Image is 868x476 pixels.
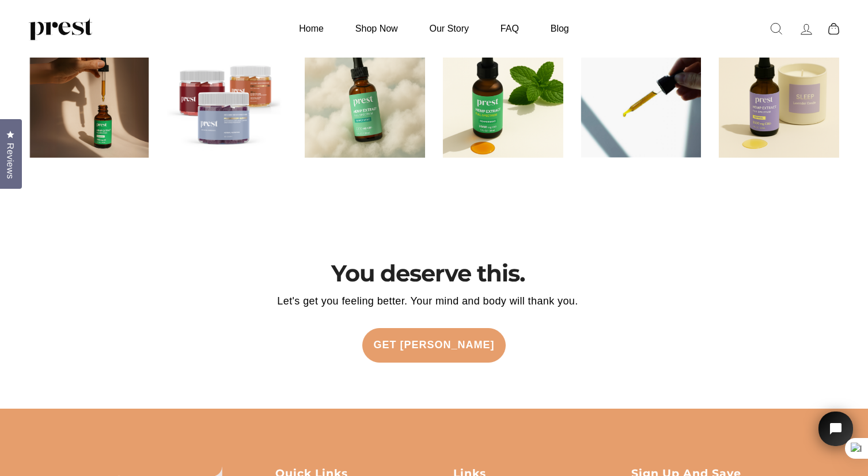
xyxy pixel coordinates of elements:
a: Home [285,17,338,40]
a: Get [PERSON_NAME] [362,328,505,363]
h2: You deserve this. [85,259,771,288]
p: Let's get you feeling better. Your mind and body will thank you. [85,292,771,310]
ul: Primary [285,17,583,40]
a: Blog [536,17,583,40]
a: Our Story [415,17,483,40]
iframe: Tidio Chat [803,395,868,476]
span: Reviews [3,143,18,179]
img: PREST ORGANICS [29,17,92,40]
a: Shop Now [341,17,412,40]
a: FAQ [486,17,533,40]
